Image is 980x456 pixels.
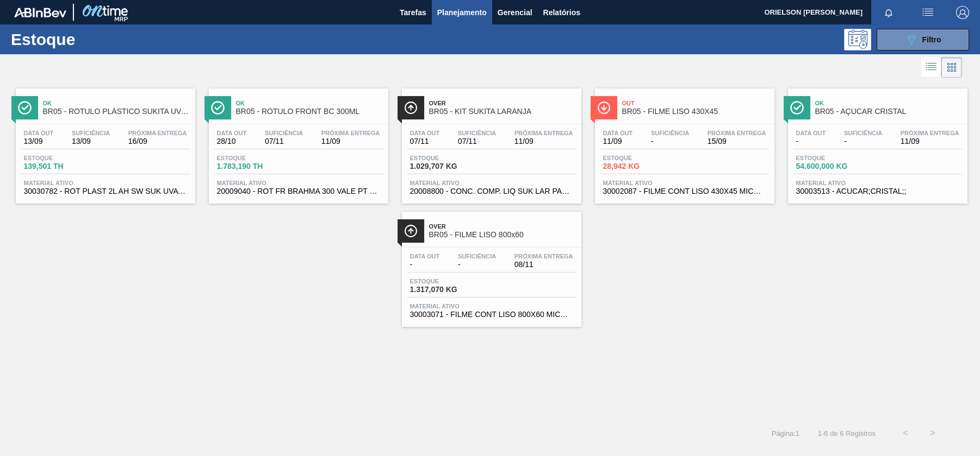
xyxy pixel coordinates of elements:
[815,100,962,106] span: Ok
[410,261,440,269] span: -
[72,130,110,136] span: Suficiência
[796,187,959,195] span: 30003513 - ACUCAR;CRISTAL;;
[597,101,611,115] img: Ícone
[24,180,187,186] span: Material ativo
[708,130,766,136] span: Próxima Entrega
[236,100,383,106] span: Ok
[651,130,689,136] span: Suficiência
[24,162,100,170] span: 139,501 TH
[603,162,679,170] span: 28,942 KG
[919,420,946,447] button: >
[217,155,293,161] span: Estoque
[236,107,383,116] span: BR05 - RÓTULO FRONT BC 300ML
[514,130,573,136] span: Próxima Entrega
[587,80,780,204] a: ÍconeOutBR05 - FILME LISO 430X45Data out11/09Suficiência-Próxima Entrega15/09Estoque28,942 KGMate...
[18,101,32,115] img: Ícone
[394,80,587,204] a: ÍconeOverBR05 - KIT SUKITA LARANJAData out07/11Suficiência07/11Próxima Entrega11/09Estoque1.029,7...
[201,80,394,204] a: ÍconeOkBR05 - RÓTULO FRONT BC 300MLData out28/10Suficiência07/11Próxima Entrega11/09Estoque1.783,...
[796,180,959,186] span: Material ativo
[410,137,440,145] span: 07/11
[877,29,969,50] button: Filtro
[796,130,826,136] span: Data out
[394,204,587,327] a: ÍconeOverBR05 - FILME LISO 800x60Data out-Suficiência-Próxima Entrega08/11Estoque1.317,070 KGMate...
[24,187,187,195] span: 30030782 - ROT PLAST 2L AH SW SUK UVA NIV24
[400,6,426,19] span: Tarefas
[772,429,799,438] span: Página : 1
[410,311,573,319] span: 30003071 - FILME CONT LISO 800X60 MICRAS
[790,101,804,115] img: Ícone
[429,223,576,230] span: Over
[404,101,418,115] img: Ícone
[24,137,54,145] span: 13/09
[410,180,573,186] span: Material ativo
[217,162,293,170] span: 1.783,190 TH
[514,253,573,259] span: Próxima Entrega
[265,137,303,145] span: 07/11
[410,130,440,136] span: Data out
[844,130,882,136] span: Suficiência
[321,137,380,145] span: 11/09
[404,224,418,238] img: Ícone
[622,100,769,106] span: Out
[43,100,190,106] span: Ok
[410,278,486,284] span: Estoque
[410,253,440,259] span: Data out
[514,137,573,145] span: 11/09
[708,137,766,145] span: 15/09
[651,137,689,145] span: -
[128,137,187,145] span: 16/09
[543,6,580,19] span: Relatórios
[410,162,486,170] span: 1.029,707 KG
[922,35,941,44] span: Filtro
[24,130,54,136] span: Data out
[816,429,876,438] span: 1 - 6 de 6 Registros
[796,155,872,161] span: Estoque
[603,180,766,186] span: Material ativo
[941,57,962,78] div: Visão em Cards
[921,57,941,78] div: Visão em Lista
[844,29,871,50] div: Pogramando: nenhum usuário selecionado
[410,155,486,161] span: Estoque
[321,130,380,136] span: Próxima Entrega
[603,137,633,145] span: 11/09
[796,162,872,170] span: 54.600,000 KG
[43,107,190,116] span: BR05 - RÓTULO PLÁSTICO SUKITA UVA MISTA 2L AH SW
[429,100,576,106] span: Over
[815,107,962,116] span: BR05 - AÇÚCAR CRISTAL
[211,101,225,115] img: Ícone
[437,6,487,19] span: Planejamento
[603,155,679,161] span: Estoque
[410,303,573,309] span: Material ativo
[458,137,496,145] span: 07/11
[892,420,919,447] button: <
[217,137,247,145] span: 28/10
[514,261,573,269] span: 08/11
[128,130,187,136] span: Próxima Entrega
[921,6,934,19] img: userActions
[429,107,576,116] span: BR05 - KIT SUKITA LARANJA
[72,137,110,145] span: 13/09
[458,253,496,259] span: Suficiência
[498,6,532,19] span: Gerencial
[11,33,172,46] h1: Estoque
[265,130,303,136] span: Suficiência
[217,180,380,186] span: Material ativo
[458,130,496,136] span: Suficiência
[603,187,766,195] span: 30002087 - FILME CONT LISO 430X45 MICRAS
[429,231,576,239] span: BR05 - FILME LISO 800x60
[844,137,882,145] span: -
[603,130,633,136] span: Data out
[796,137,826,145] span: -
[14,8,66,17] img: TNhmsLtSVTkK8tSr43FrP2fwEKptu5GPRR3wAAAABJRU5ErkJggg==
[410,187,573,195] span: 20008800 - CONC. COMP. LIQ SUK LAR PARTE A FE1611
[458,261,496,269] span: -
[410,286,486,294] span: 1.317,070 KG
[780,80,973,204] a: ÍconeOkBR05 - AÇÚCAR CRISTALData out-Suficiência-Próxima Entrega11/09Estoque54.600,000 KGMaterial...
[217,130,247,136] span: Data out
[901,137,959,145] span: 11/09
[24,155,100,161] span: Estoque
[901,130,959,136] span: Próxima Entrega
[956,6,969,19] img: Logout
[871,5,906,20] button: Notificações
[217,187,380,195] span: 20009040 - ROT FR BRAHMA 300 VALE PT REV02 CX60ML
